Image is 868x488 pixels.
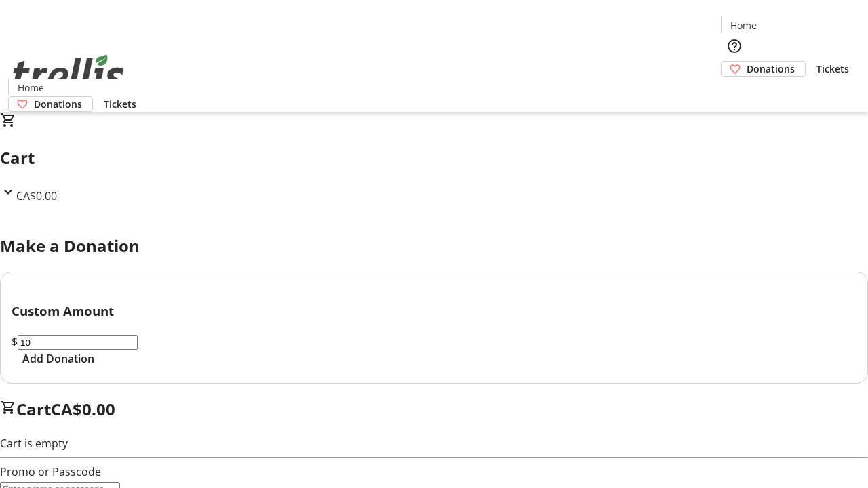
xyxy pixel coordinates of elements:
[18,81,44,95] span: Home
[721,61,806,77] a: Donations
[51,398,115,420] span: CA$0.00
[747,62,795,76] span: Donations
[816,62,849,76] span: Tickets
[18,335,138,350] input: Donation Amount
[9,81,52,95] a: Home
[721,77,748,104] button: Cart
[12,334,18,349] span: $
[722,18,765,33] a: Home
[12,350,105,367] button: Add Donation
[104,97,136,111] span: Tickets
[12,302,856,321] h3: Custom Amount
[93,97,147,111] a: Tickets
[806,62,860,76] a: Tickets
[721,33,748,60] button: Help
[16,188,57,203] span: CA$0.00
[34,97,82,111] span: Donations
[8,96,93,112] a: Donations
[22,350,94,367] span: Add Donation
[730,18,757,33] span: Home
[8,39,129,107] img: Orient E2E Organization f0JBV9b1w0's Logo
